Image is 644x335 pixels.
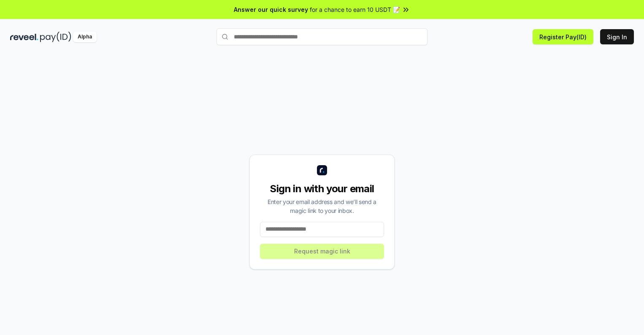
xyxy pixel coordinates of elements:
button: Register Pay(ID) [533,29,593,44]
img: reveel_dark [10,32,38,42]
div: Sign in with your email [260,182,384,196]
img: logo_small [317,165,327,175]
img: pay_id [40,32,71,42]
div: Alpha [73,32,97,42]
button: Sign In [600,29,634,44]
span: for a chance to earn 10 USDT 📝 [310,5,400,14]
div: Enter your email address and we’ll send a magic link to your inbox. [260,197,384,215]
span: Answer our quick survey [234,5,308,14]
